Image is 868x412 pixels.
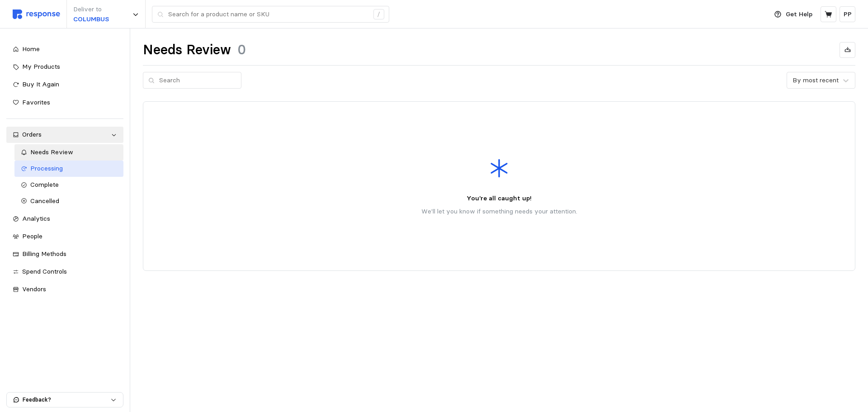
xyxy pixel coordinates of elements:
[168,6,368,23] input: Search for a product name or SKU
[22,214,50,223] span: Analytics
[6,59,123,75] a: My Products
[13,9,60,19] img: svg%3e
[793,76,839,85] div: By most recent
[467,194,532,204] p: You're all caught up!
[14,177,124,193] a: Complete
[30,197,59,205] span: Cancelled
[30,148,73,156] span: Needs Review
[14,144,124,161] a: Needs Review
[22,250,66,258] span: Billing Methods
[844,9,852,19] p: PP
[14,193,124,209] a: Cancelled
[143,41,231,59] h1: Needs Review
[786,9,812,19] p: Get Help
[22,232,42,240] span: People
[769,6,818,23] button: Get Help
[30,180,59,189] span: Complete
[6,281,123,298] a: Vendors
[73,14,109,24] p: COLUMBUS
[73,5,109,14] p: Deliver to
[30,164,63,172] span: Processing
[6,41,123,57] a: Home
[22,98,50,106] span: Favorites
[23,396,110,404] p: Feedback?
[6,95,123,111] a: Favorites
[6,127,123,143] a: Orders
[6,76,123,93] a: Buy It Again
[6,228,123,245] a: People
[22,80,59,88] span: Buy It Again
[22,267,67,275] span: Spend Controls
[14,161,124,177] a: Processing
[6,211,123,227] a: Analytics
[237,41,246,59] h1: 0
[373,9,384,20] div: /
[22,285,46,293] span: Vendors
[22,130,108,140] div: Orders
[6,264,123,280] a: Spend Controls
[7,393,123,407] button: Feedback?
[6,246,123,262] a: Billing Methods
[22,45,40,53] span: Home
[840,6,855,22] button: PP
[159,72,236,89] input: Search
[421,207,577,217] p: We'll let you know if something needs your attention.
[22,62,60,71] span: My Products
